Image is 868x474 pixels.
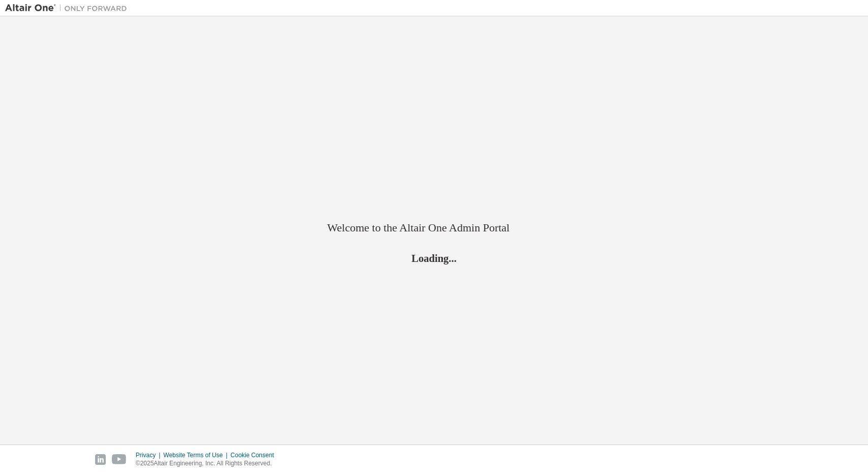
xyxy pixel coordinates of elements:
[136,459,280,468] p: © 2025 Altair Engineering, Inc. All Rights Reserved.
[327,221,541,235] h2: Welcome to the Altair One Admin Portal
[112,454,127,465] img: youtube.svg
[95,454,106,465] img: linkedin.svg
[327,252,541,265] h2: Loading...
[136,451,163,459] div: Privacy
[5,3,132,13] img: Altair One
[230,451,280,459] div: Cookie Consent
[163,451,230,459] div: Website Terms of Use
